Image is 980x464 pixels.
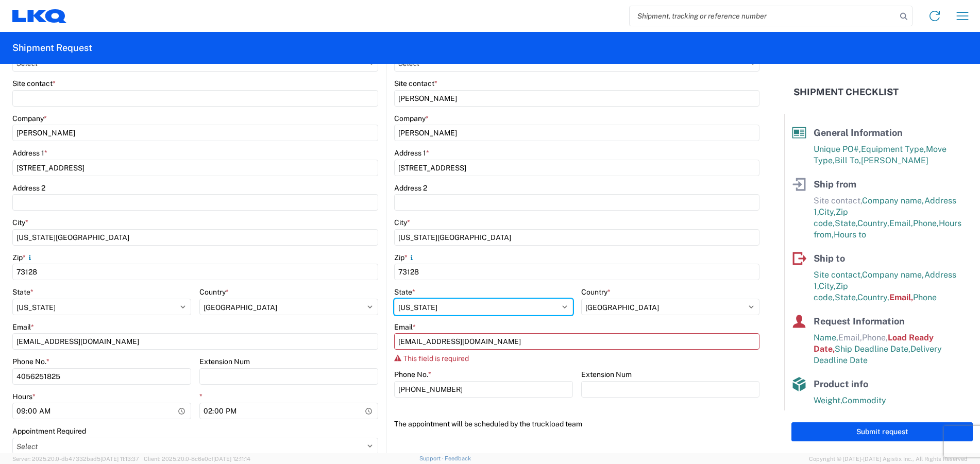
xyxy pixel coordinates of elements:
span: State, [835,218,857,228]
span: Ship Deadline Date, [835,344,910,354]
label: Email [394,322,416,332]
span: Copyright © [DATE]-[DATE] Agistix Inc., All Rights Reserved [809,454,968,463]
label: Country [199,287,229,297]
span: Bill To, [835,156,861,165]
label: Hours [12,392,36,401]
span: Unique PO#, [814,144,861,154]
label: Extension Num [581,370,632,379]
label: Address 1 [12,148,47,158]
label: Address 1 [394,148,429,158]
a: Support [419,455,445,461]
span: Phone, [862,333,888,342]
span: Site contact, [814,196,862,205]
label: Zip [394,253,416,262]
a: Feedback [445,455,471,461]
h2: Shipment Checklist [793,86,899,98]
input: Shipment, tracking or reference number [630,6,897,26]
span: General Information [814,127,903,138]
span: [DATE] 12:11:14 [213,456,250,462]
span: Product info [814,379,868,389]
span: [DATE] 11:13:37 [100,456,139,462]
span: Equipment Type, [861,144,926,154]
span: Ship from [814,179,856,190]
span: Phone, [913,218,939,228]
span: This field is required [403,354,469,363]
span: Ship to [814,253,845,264]
span: Email, [889,293,913,302]
span: Country, [857,218,889,228]
label: Address 2 [394,183,427,193]
label: State [12,287,33,297]
span: Request Information [814,316,905,326]
span: Email, [838,333,862,342]
span: Company name, [862,196,924,205]
span: Commodity [842,396,886,405]
span: Hours to [834,230,866,239]
span: Phone [913,293,937,302]
span: Weight, [814,396,842,405]
label: Country [581,287,611,297]
label: Zip [12,253,34,262]
label: Company [12,114,47,123]
label: Phone No. [12,357,49,366]
span: City, [819,207,836,217]
span: Client: 2025.20.0-8c6e0cf [144,456,250,462]
label: Email [12,322,34,332]
span: Name, [814,333,838,342]
label: Address 2 [12,183,45,193]
label: Site contact [394,79,437,88]
span: State, [835,293,857,302]
span: Server: 2025.20.0-db47332bad5 [12,456,139,462]
label: Extension Num [199,357,250,366]
label: Phone No. [394,370,431,379]
span: City, [819,281,836,291]
label: Company [394,114,429,123]
label: Site contact [12,79,56,88]
span: Company name, [862,270,924,280]
label: State [394,287,415,297]
label: The appointment will be scheduled by the truckload team [394,416,582,432]
h2: Shipment Request [12,42,92,54]
span: Country, [857,293,889,302]
span: [PERSON_NAME] [861,156,928,165]
label: City [12,218,28,227]
span: Site contact, [814,270,862,280]
span: Email, [889,218,913,228]
button: Submit request [791,422,973,441]
label: City [394,218,410,227]
label: Appointment Required [12,426,86,436]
